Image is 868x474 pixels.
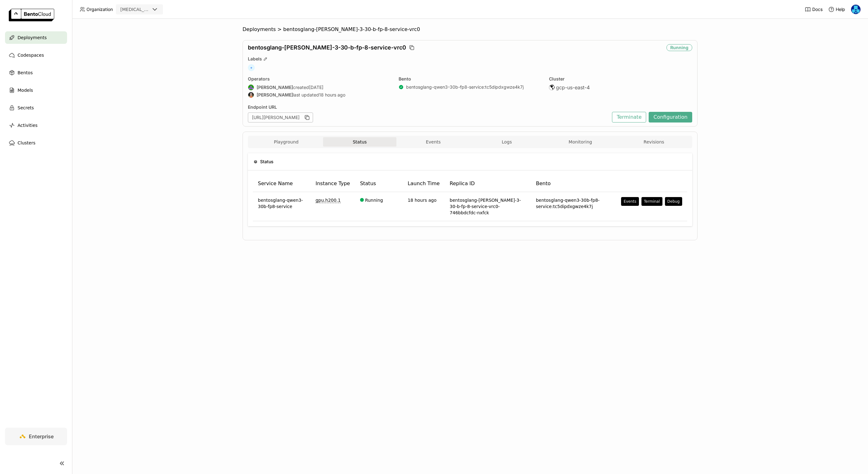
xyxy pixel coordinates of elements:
[641,197,662,206] button: Terminal
[243,26,698,33] nav: Breadcrumbs navigation
[5,119,67,132] a: Activities
[531,175,616,192] th: Bento
[556,84,590,91] span: gcp-us-east-4
[403,175,445,192] th: Launch Time
[18,86,33,94] span: Models
[248,84,391,91] div: created
[309,85,323,90] span: [DATE]
[257,92,293,98] strong: [PERSON_NAME]
[248,92,254,98] img: Sean Sheng
[248,85,254,90] img: Shenyang Zhao
[86,7,113,12] span: Organization
[355,192,403,221] td: Running
[18,34,47,41] span: Deployments
[29,433,54,440] span: Enterprise
[617,137,691,147] button: Revisions
[248,64,255,71] span: +
[5,49,67,61] a: Codespaces
[812,7,823,12] span: Docs
[5,66,67,79] a: Bentos
[667,44,692,51] div: Running
[260,158,274,165] span: Status
[399,76,542,82] div: Bento
[319,92,345,98] span: 18 hours ago
[5,31,67,44] a: Deployments
[665,197,682,206] button: Debug
[258,197,306,210] span: bentosglang-qwen3-30b-fp8-service
[408,198,437,203] span: 18 hours ago
[544,137,617,147] button: Monitoring
[5,84,67,96] a: Models
[406,84,524,90] a: bentosglang-qwen3-30b-fp8-service:tc5dipdxgwze4k7j
[805,6,823,13] a: Docs
[612,112,646,122] button: Terminate
[445,192,531,221] td: bentosglang-[PERSON_NAME]-3-30-b-fp-8-service-vrc0-746bbdcfdc-nxfck
[248,92,391,98] div: last updated
[621,197,639,206] button: Events
[5,102,67,114] a: Secrets
[18,51,44,59] span: Codespaces
[283,26,420,33] span: bentosglang-[PERSON_NAME]-3-30-b-fp-8-service-vrc0
[18,122,38,129] span: Activities
[851,5,860,14] img: Yi Guo
[9,9,54,21] img: logo
[323,137,397,147] button: Status
[311,175,355,192] th: Instance Type
[243,26,276,33] span: Deployments
[445,175,531,192] th: Replica ID
[5,428,67,445] a: Enterprise
[624,199,636,204] div: Events
[253,175,311,192] th: Service Name
[18,104,34,112] span: Secrets
[276,26,283,33] span: >
[549,76,692,82] div: Cluster
[355,175,403,192] th: Status
[257,85,293,90] strong: [PERSON_NAME]
[396,137,470,147] button: Events
[828,6,845,13] div: Help
[249,137,323,147] button: Playground
[836,7,845,12] span: Help
[248,112,313,122] div: [URL][PERSON_NAME]
[18,69,33,76] span: Bentos
[18,139,35,147] span: Clusters
[649,112,692,122] button: Configuration
[150,7,151,13] input: Selected revia.
[248,76,391,82] div: Operators
[248,44,406,51] span: bentosglang-[PERSON_NAME]-3-30-b-fp-8-service-vrc0
[248,104,609,110] div: Endpoint URL
[120,6,150,13] div: [MEDICAL_DATA]
[502,139,512,145] span: Logs
[316,198,341,203] span: gpu.h200.1
[248,56,692,62] div: Labels
[531,192,616,221] td: bentosglang-qwen3-30b-fp8-service:tc5dipdxgwze4k7j
[5,137,67,149] a: Clusters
